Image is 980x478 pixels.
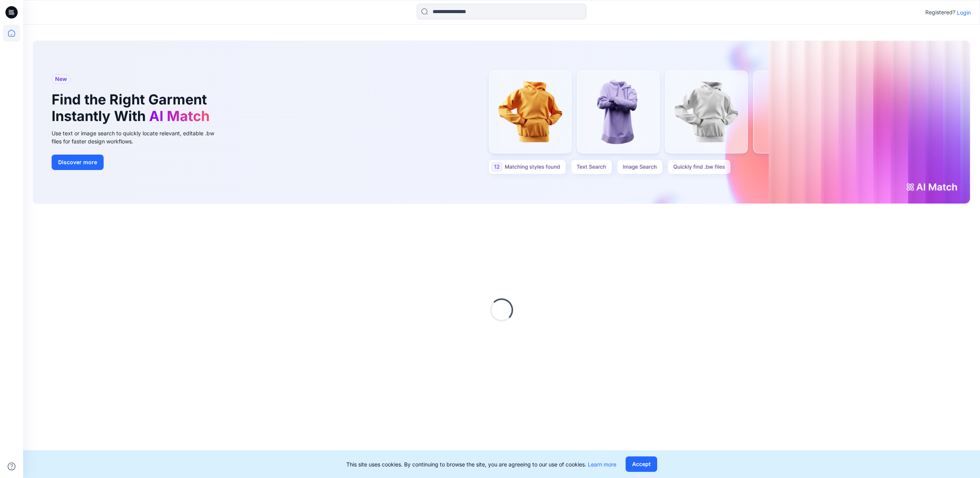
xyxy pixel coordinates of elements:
[925,8,955,17] p: Registered?
[55,74,67,84] span: New
[149,108,210,125] span: AI Match
[957,8,971,17] p: Login
[52,91,213,125] h1: Find the Right Garment Instantly With
[52,155,104,170] button: Discover more
[626,456,657,472] button: Accept
[52,129,225,145] div: Use text or image search to quickly locate relevant, editable .bw files for faster design workflows.
[346,460,616,468] p: This site uses cookies. By continuing to browse the site, you are agreeing to our use of cookies.
[588,461,616,468] a: Learn more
